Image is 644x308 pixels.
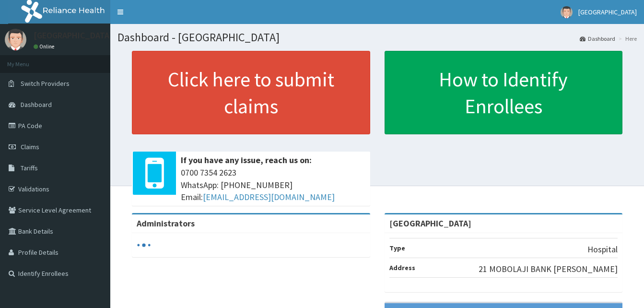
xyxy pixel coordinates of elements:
[117,31,637,44] h1: Dashboard - [GEOGRAPHIC_DATA]
[389,218,471,229] strong: [GEOGRAPHIC_DATA]
[385,51,623,134] a: How to Identify Enrollees
[181,154,312,166] b: If you have any issue, reach us on:
[5,29,26,50] img: User Image
[21,100,52,109] span: Dashboard
[389,263,415,272] b: Address
[587,243,618,256] p: Hospital
[34,31,113,40] p: [GEOGRAPHIC_DATA]
[479,263,618,275] p: 21 MOBOLAJI BANK [PERSON_NAME]
[137,238,151,252] svg: audio-loading
[34,43,57,50] a: Online
[21,164,38,172] span: Tariffs
[21,79,70,88] span: Switch Providers
[21,142,39,151] span: Claims
[561,6,573,18] img: User Image
[389,244,405,252] b: Type
[580,35,615,43] a: Dashboard
[203,191,335,202] a: [EMAIL_ADDRESS][DOMAIN_NAME]
[137,218,195,229] b: Administrators
[578,8,637,16] span: [GEOGRAPHIC_DATA]
[132,51,370,134] a: Click here to submit claims
[181,166,365,203] span: 0700 7354 2623 WhatsApp: [PHONE_NUMBER] Email:
[616,35,637,43] li: Here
